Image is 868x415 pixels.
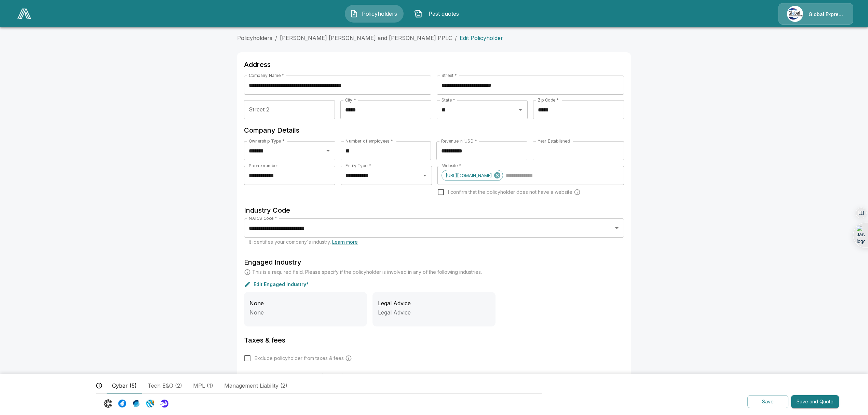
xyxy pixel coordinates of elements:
label: Number of employees * [345,138,393,144]
span: It identifies your company's industry. [249,239,358,245]
button: Policyholders IconPolicyholders [345,5,404,23]
span: Exclude policyholder from taxes & fees [255,355,344,362]
img: Policyholders Icon [350,10,358,18]
label: Revenue in USD * [441,138,477,144]
div: [URL][DOMAIN_NAME] [442,170,503,181]
span: Legal Advice [378,300,411,307]
label: Ownership Type * [249,138,284,144]
span: Management Liability (2) [224,381,287,390]
label: Street * [442,72,457,78]
a: Policyholders [237,35,272,41]
h6: Taxes & fees [244,335,624,346]
img: AA Logo [17,9,31,19]
label: City * [345,97,356,103]
h6: Company Details [244,125,624,136]
svg: Carriers run a cyber security scan on the policyholders' websites. Please enter a website wheneve... [574,189,581,196]
h6: Policyholder Contact Information [244,371,624,382]
li: / [455,34,457,42]
button: Open [323,146,333,156]
label: Zip Code * [538,97,559,103]
label: Phone number [249,163,278,169]
span: Past quotes [425,10,463,18]
p: Edit Policyholder [460,34,503,42]
button: Open [612,223,622,233]
span: None [249,309,264,316]
a: [PERSON_NAME] [PERSON_NAME] and [PERSON_NAME] PPLC [280,35,452,41]
span: [URL][DOMAIN_NAME] [442,172,496,179]
img: Past quotes Icon [414,10,422,18]
label: Website * [442,163,461,169]
label: NAICS Code * [249,215,277,221]
label: State * [442,97,455,103]
p: This is a required field. Please specify if the policyholder is involved in any of the following ... [252,269,482,276]
h6: Address [244,59,624,70]
label: Year Established [538,138,570,144]
button: Open [420,171,430,180]
img: Agency Icon [787,6,803,22]
h6: Engaged Industry [244,257,624,268]
li: / [275,34,277,42]
nav: breadcrumb [237,34,631,42]
button: Past quotes IconPast quotes [409,5,468,23]
h6: Industry Code [244,205,624,216]
svg: Carrier and processing fees will still be applied [345,355,352,362]
span: None [249,300,264,307]
button: Open [516,105,525,115]
label: Entity Type * [345,163,371,169]
span: Policyholders [361,10,398,18]
p: Global Express Underwriters [809,11,845,18]
a: Agency IconGlobal Express Underwriters [778,3,853,25]
span: I confirm that the policyholder does not have a website [448,189,572,196]
label: Company Name * [249,72,284,78]
a: Learn more [332,239,358,245]
span: Legal Advice [378,309,411,316]
p: Edit Engaged Industry* [254,282,309,287]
